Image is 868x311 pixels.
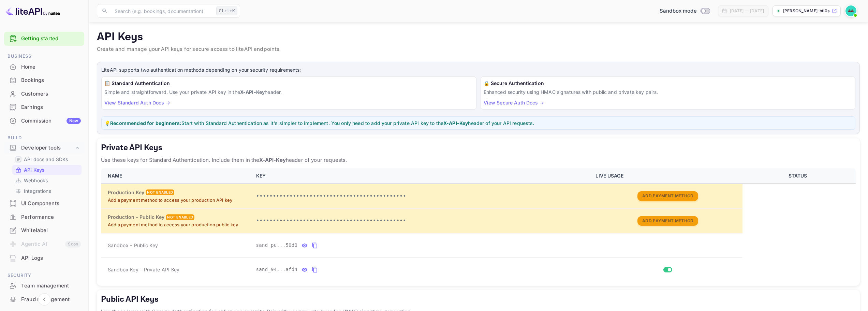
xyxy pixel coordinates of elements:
p: Create and manage your API keys for secure access to liteAPI endpoints. [97,45,860,54]
strong: Recommended for beginners: [110,120,181,126]
p: Webhooks [24,177,48,184]
div: UI Components [21,200,81,208]
div: Commission [21,117,81,125]
div: Team management [21,282,81,290]
div: API docs and SDKs [12,154,82,164]
th: STATUS [742,168,856,184]
button: Add Payment Method [637,216,698,226]
a: CommissionNew [4,114,84,127]
div: New [67,118,81,124]
button: Collapse navigation [38,293,50,306]
a: Performance [4,211,84,223]
a: API Keys [15,166,79,173]
a: Integrations [15,187,79,195]
strong: X-API-Key [259,157,285,163]
div: Developer tools [4,142,84,154]
a: Bookings [4,74,84,86]
img: Apurva Amin [845,5,856,16]
strong: X-API-Key [240,89,265,95]
div: API Keys [12,165,82,175]
span: Sandbox – Public Key [108,242,158,249]
p: Add a payment method to access your production API key [108,197,248,204]
a: Home [4,60,84,73]
div: Integrations [12,186,82,196]
span: Sandbox mode [660,7,697,15]
th: LIVE USAGE [591,168,742,184]
div: Whitelabel [21,227,81,235]
h6: 📋 Standard Authentication [104,80,473,87]
div: Fraud management [4,293,84,306]
p: Simple and straightforward. Use your private API key in the header. [104,88,473,96]
h6: Production Key [108,189,144,196]
a: API Logs [4,252,84,264]
button: Add Payment Method [637,191,698,201]
div: Not enabled [166,214,194,220]
a: View Standard Auth Docs → [104,100,170,105]
div: Performance [21,213,81,221]
div: Fraud management [21,296,81,303]
a: Earnings [4,101,84,113]
a: View Secure Auth Docs → [484,100,544,105]
span: Security [4,272,84,279]
input: Search (e.g. bookings, documentation) [111,4,214,18]
a: Fraud management [4,293,84,306]
h5: Private API Keys [101,142,856,153]
a: Whitelabel [4,224,84,237]
p: API docs and SDKs [24,156,68,163]
span: sand_pu...50d0 [256,242,298,249]
p: API Keys [24,166,45,173]
div: Home [4,60,84,74]
h6: Production – Public Key [108,213,164,221]
div: Performance [4,211,84,224]
div: UI Components [4,197,84,210]
p: Add a payment method to access your production public key [108,222,248,228]
a: Add Payment Method [637,217,698,223]
span: Build [4,134,84,142]
span: sand_94...afd4 [256,266,298,273]
a: API docs and SDKs [15,156,79,163]
span: Sandbox Key – Private API Key [108,267,179,272]
a: Getting started [21,35,81,43]
div: Developer tools [21,144,74,152]
p: ••••••••••••••••••••••••••••••••••••••••••••• [256,217,588,225]
strong: X-API-Key [443,120,468,126]
div: CommissionNew [4,114,84,128]
a: Add Payment Method [637,193,698,199]
a: Customers [4,87,84,100]
p: [PERSON_NAME]-bti0s.nuit... [783,8,830,14]
div: Customers [4,87,84,101]
p: ••••••••••••••••••••••••••••••••••••••••••••• [256,192,588,200]
div: Team management [4,279,84,293]
div: Webhooks [12,175,82,185]
span: Business [4,53,84,60]
a: Team management [4,279,84,292]
p: 💡 Start with Standard Authentication as it's simpler to implement. You only need to add your priv... [104,119,852,127]
div: Bookings [21,76,81,84]
div: Not enabled [146,189,174,195]
div: Customers [21,90,81,98]
p: Use these keys for Standard Authentication. Include them in the header of your requests. [101,156,856,164]
p: Integrations [24,187,51,195]
p: LiteAPI supports two authentication methods depending on your security requirements: [101,66,855,74]
div: Earnings [4,101,84,114]
h6: 🔒 Secure Authentication [484,80,853,87]
img: LiteAPI logo [5,5,60,16]
div: API Logs [21,254,81,262]
div: Whitelabel [4,224,84,237]
div: Getting started [4,32,84,46]
table: private api keys table [101,168,856,282]
div: Switch to Production mode [657,7,712,15]
div: Earnings [21,103,81,111]
th: KEY [252,168,592,184]
a: Webhooks [15,177,79,184]
div: Home [21,63,81,71]
div: Bookings [4,74,84,87]
p: Enhanced security using HMAC signatures with public and private key pairs. [484,88,853,96]
p: API Keys [97,30,860,44]
div: Ctrl+K [216,6,237,15]
th: NAME [101,168,252,184]
div: [DATE] — [DATE] [730,8,764,14]
a: UI Components [4,197,84,210]
h5: Public API Keys [101,294,856,305]
div: API Logs [4,252,84,265]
